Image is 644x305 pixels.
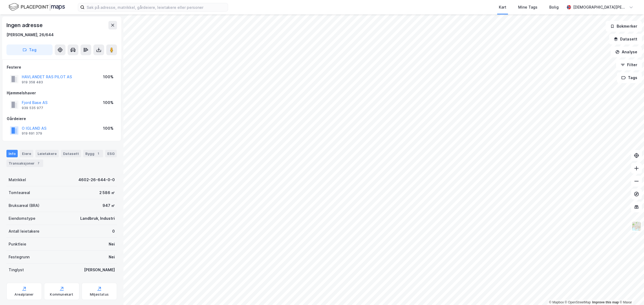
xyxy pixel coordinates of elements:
div: Nei [109,254,115,260]
button: Analyse [611,47,642,57]
div: 4602-26-644-0-0 [78,177,115,183]
div: Info [6,150,18,157]
div: 100% [103,125,114,132]
button: Filter [616,59,642,70]
div: 100% [103,99,114,106]
div: Kommunekart [50,292,73,297]
img: Z [631,221,642,231]
div: Bygg [83,150,103,157]
div: [PERSON_NAME] [84,267,115,273]
div: ESG [105,150,117,157]
div: Miljøstatus [90,292,109,297]
div: 947 ㎡ [103,202,115,209]
div: Gårdeiere [7,116,117,122]
div: Tomteareal [9,189,30,196]
div: Transaksjoner [6,159,43,167]
div: 100% [103,74,114,80]
div: [DEMOGRAPHIC_DATA][PERSON_NAME] [573,4,627,10]
iframe: Chat Widget [617,279,644,305]
div: 7 [36,161,41,166]
div: Bolig [549,4,559,10]
input: Søk på adresse, matrikkel, gårdeiere, leietakere eller personer [85,3,228,11]
div: Datasett [61,150,81,157]
div: Eiere [20,150,33,157]
div: Leietakere [35,150,59,157]
div: Arealplaner [14,292,34,297]
div: Antall leietakere [9,228,39,235]
a: Improve this map [592,300,619,304]
div: [PERSON_NAME], 26/644 [6,32,54,38]
a: OpenStreetMap [565,300,591,304]
div: Kontrollprogram for chat [617,279,644,305]
div: Festegrunn [9,254,30,260]
div: 919 358 483 [22,80,43,84]
img: logo.f888ab2527a4732fd821a326f86c7f29.svg [9,2,65,12]
div: Mine Tags [518,4,537,10]
div: Hjemmelshaver [7,90,117,96]
a: Mapbox [549,300,564,304]
div: 2 586 ㎡ [99,189,115,196]
button: Bokmerker [606,21,642,32]
div: Ingen adresse [6,21,43,29]
div: 0 [112,228,115,235]
div: 939 535 977 [22,106,43,110]
div: Matrikkel [9,177,26,183]
div: 1 [96,151,101,156]
div: Eiendomstype [9,215,35,222]
div: Bruksareal (BRA) [9,202,39,209]
div: 919 691 379 [22,131,42,136]
div: Punktleie [9,241,26,247]
div: Festere [7,64,117,70]
button: Tag [6,44,53,55]
div: Tinglyst [9,267,24,273]
button: Datasett [609,34,642,44]
div: Landbruk, Industri [80,215,115,222]
div: Nei [109,241,115,247]
button: Tags [617,72,642,83]
div: Kart [499,4,506,10]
